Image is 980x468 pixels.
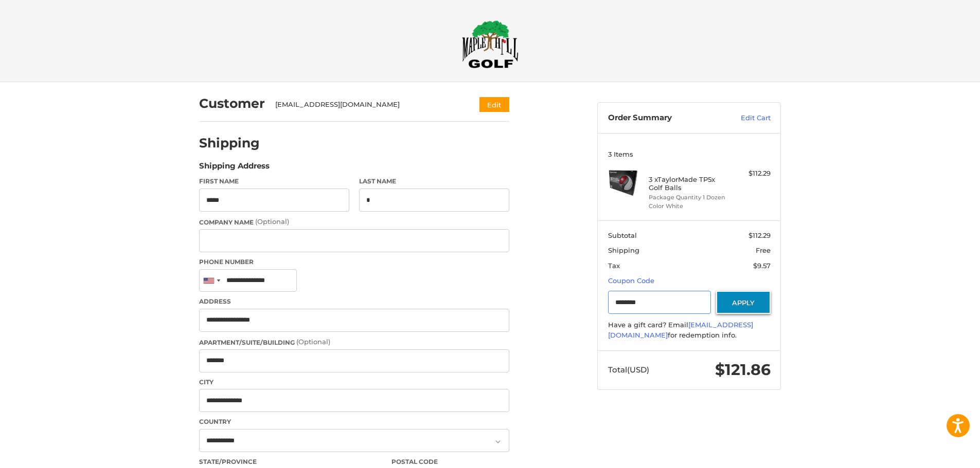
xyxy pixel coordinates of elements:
[715,360,771,379] span: $121.86
[199,135,260,151] h2: Shipping
[199,96,265,111] h2: Customer
[649,193,727,202] li: Package Quantity 1 Dozen
[199,417,509,426] label: Country
[199,378,509,387] label: City
[199,177,349,186] label: First Name
[359,177,509,186] label: Last Name
[296,338,330,346] small: (Optional)
[608,365,649,375] span: Total (USD)
[719,113,771,123] a: Edit Cart
[275,100,460,110] div: [EMAIL_ADDRESS][DOMAIN_NAME]
[199,297,509,306] label: Address
[608,291,711,314] input: Gift Certificate or Coupon Code
[199,160,270,177] legend: Shipping Address
[608,246,639,254] span: Shipping
[756,246,771,254] span: Free
[649,202,727,211] li: Color White
[608,150,771,158] h3: 3 Items
[462,20,519,68] img: Maple Hill Golf
[200,270,223,292] div: United States: +1
[895,440,980,468] iframe: Google Customer Reviews
[199,457,381,466] label: State/Province
[649,175,727,192] h4: 3 x TaylorMade TP5x Golf Balls
[391,457,510,466] label: Postal Code
[608,321,753,339] a: [EMAIL_ADDRESS][DOMAIN_NAME]
[608,113,719,123] h3: Order Summary
[608,276,654,285] a: Coupon Code
[749,231,771,239] span: $112.29
[255,217,289,226] small: (Optional)
[199,337,509,347] label: Apartment/Suite/Building
[608,261,620,270] span: Tax
[716,291,771,314] button: Apply
[730,169,771,179] div: $112.29
[199,257,509,267] label: Phone Number
[479,97,509,112] button: Edit
[199,217,509,227] label: Company Name
[753,261,771,270] span: $9.57
[608,231,637,239] span: Subtotal
[608,320,771,340] div: Have a gift card? Email for redemption info.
